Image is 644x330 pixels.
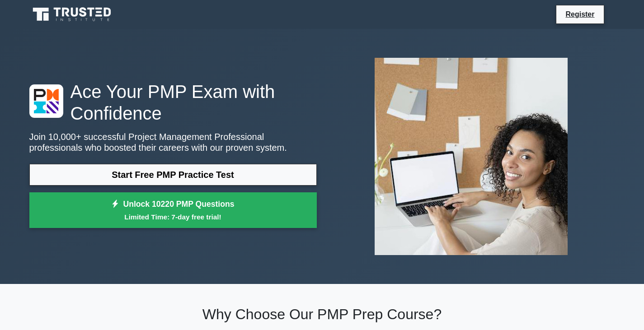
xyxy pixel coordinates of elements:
h2: Why Choose Our PMP Prep Course? [29,306,615,323]
p: Join 10,000+ successful Project Management Professional professionals who boosted their careers w... [29,131,317,153]
a: Register [560,9,600,20]
h1: Ace Your PMP Exam with Confidence [29,81,317,124]
a: Start Free PMP Practice Test [29,164,317,186]
a: Unlock 10220 PMP QuestionsLimited Time: 7-day free trial! [29,192,317,228]
small: Limited Time: 7-day free trial! [41,212,306,222]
